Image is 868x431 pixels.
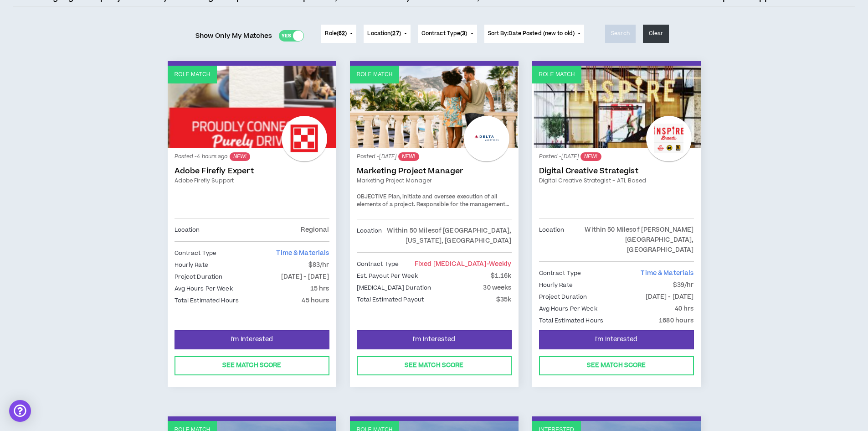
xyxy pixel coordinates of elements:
span: Plan, initiate and oversee execution of all elements of a project. Responsible for the management... [357,193,510,241]
p: 30 weeks [483,283,511,293]
p: Total Estimated Hours [539,316,604,326]
span: 27 [392,30,399,37]
p: Posted - 4 hours ago [175,152,329,161]
button: Search [605,25,636,43]
p: [MEDICAL_DATA] Duration [357,283,431,293]
p: Avg Hours Per Week [175,284,233,294]
span: I'm Interested [231,335,273,344]
button: Contract Type(3) [418,25,477,43]
a: Digital Creative Strategist [539,166,694,176]
p: $83/hr [308,260,329,270]
button: I'm Interested [357,330,512,349]
span: Fixed [MEDICAL_DATA] [415,260,512,269]
p: Avg Hours Per Week [539,304,597,314]
button: See Match Score [357,356,512,375]
span: Time & Materials [641,269,693,278]
button: I'm Interested [539,330,694,349]
button: I'm Interested [175,330,329,349]
div: Open Intercom Messenger [9,400,31,422]
p: Regional [301,225,329,235]
p: [DATE] - [DATE] [646,292,694,302]
button: See Match Score [539,356,694,375]
p: Contract Type [357,259,399,269]
p: 45 hours [302,296,329,306]
a: Marketing Project Manager [357,177,512,185]
p: Location [357,226,382,246]
p: Posted - [DATE] [357,152,512,161]
p: Role Match [357,70,393,79]
p: Contract Type [539,268,581,278]
p: Est. Payout Per Week [357,271,418,281]
a: Digital Creative Strategist - ATL Based [539,177,694,185]
span: Show Only My Matches [195,29,272,43]
a: Marketing Project Manager [357,166,512,176]
span: Location ( ) [367,30,401,38]
p: Within 50 Miles of [PERSON_NAME][GEOGRAPHIC_DATA], [GEOGRAPHIC_DATA] [564,225,693,255]
span: Time & Materials [276,249,329,258]
p: Role Match [539,70,575,79]
p: $39/hr [673,280,694,290]
a: Role Match [532,66,701,148]
p: $35k [496,295,512,305]
span: I'm Interested [413,335,455,344]
sup: NEW! [230,152,250,161]
button: See Match Score [175,356,329,375]
p: Location [539,225,565,255]
button: Role(62) [321,25,356,43]
span: - weekly [487,260,512,269]
a: Adobe Firefly Support [175,177,329,185]
p: Hourly Rate [175,260,208,270]
sup: NEW! [398,152,419,161]
p: Posted - [DATE] [539,152,694,161]
sup: NEW! [580,152,601,161]
p: Within 50 Miles of [GEOGRAPHIC_DATA], [US_STATE], [GEOGRAPHIC_DATA] [382,226,511,246]
span: 3 [462,30,465,37]
p: Location [175,225,200,235]
span: Contract Type ( ) [421,30,467,38]
button: Location(27) [364,25,410,43]
p: Total Estimated Payout [357,295,424,305]
span: Role ( ) [325,30,347,38]
p: [DATE] - [DATE] [281,272,329,282]
p: Role Match [175,70,211,79]
a: Role Match [168,66,336,148]
a: Adobe Firefly Expert [175,166,329,176]
span: I'm Interested [595,335,637,344]
span: OBJECTIVE [357,193,387,201]
button: Sort By:Date Posted (new to old) [484,25,585,43]
p: Project Duration [539,292,587,302]
p: Hourly Rate [539,280,573,290]
a: Role Match [350,66,519,148]
p: Total Estimated Hours [175,296,239,306]
span: Sort By: Date Posted (new to old) [488,30,575,37]
p: $1.16k [491,271,512,281]
span: 62 [339,30,345,37]
p: Project Duration [175,272,223,282]
p: 15 hrs [310,284,329,294]
p: 1680 hours [659,316,693,326]
p: 40 hrs [675,304,694,314]
button: Clear [643,25,669,43]
p: Contract Type [175,248,217,258]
